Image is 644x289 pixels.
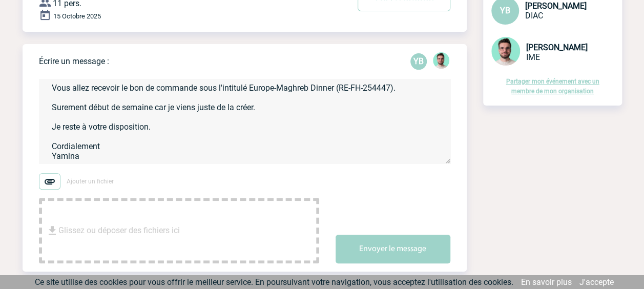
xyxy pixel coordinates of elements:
[525,11,543,20] span: DIAC
[579,277,614,287] a: J'accepte
[491,37,520,66] img: 121547-2.png
[46,224,58,237] img: file_download.svg
[526,52,540,62] span: IME
[500,6,510,15] span: YB
[521,277,572,287] a: En savoir plus
[35,277,513,287] span: Ce site utilise des cookies pour vous offrir le meilleur service. En poursuivant votre navigation...
[336,235,450,263] button: Envoyer le message
[433,52,449,69] img: 121547-2.png
[53,12,101,20] span: 15 Octobre 2025
[525,1,587,11] span: [PERSON_NAME]
[526,43,588,52] span: [PERSON_NAME]
[410,53,427,70] p: YB
[67,178,114,185] span: Ajouter un fichier
[410,53,427,70] div: Yamina BENAMARA
[39,56,109,66] p: Écrire un message :
[433,52,449,71] div: Benjamin ROLAND
[506,78,599,95] a: Partager mon événement avec un membre de mon organisation
[58,205,180,256] span: Glissez ou déposer des fichiers ici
